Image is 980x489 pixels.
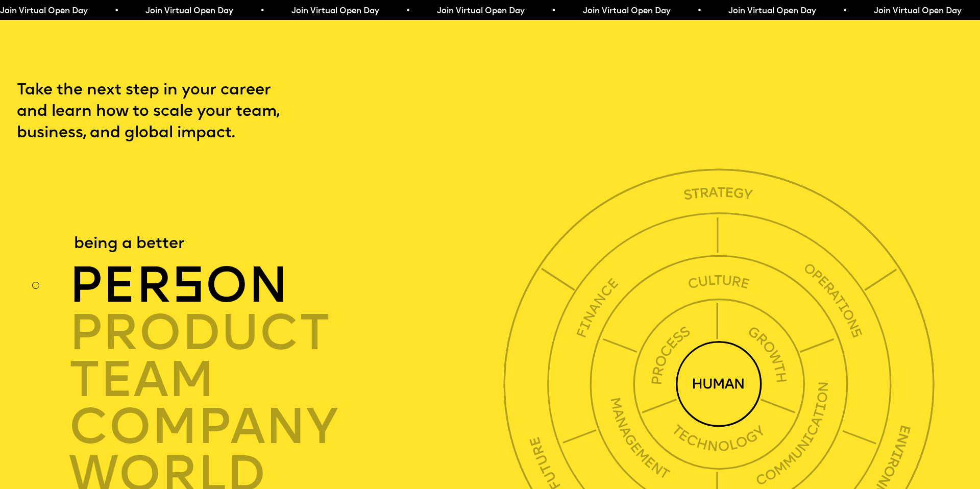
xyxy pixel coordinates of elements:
[69,310,510,357] div: product
[172,264,205,314] span: s
[405,7,410,15] span: •
[114,7,118,15] span: •
[69,263,510,310] div: per on
[551,7,556,15] span: •
[69,357,510,404] div: TEAM
[260,7,264,15] span: •
[69,404,510,451] div: company
[74,234,185,255] div: being a better
[843,7,847,15] span: •
[17,80,321,145] p: Take the next step in your career and learn how to scale your team, business, and global impact.
[697,7,701,15] span: •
